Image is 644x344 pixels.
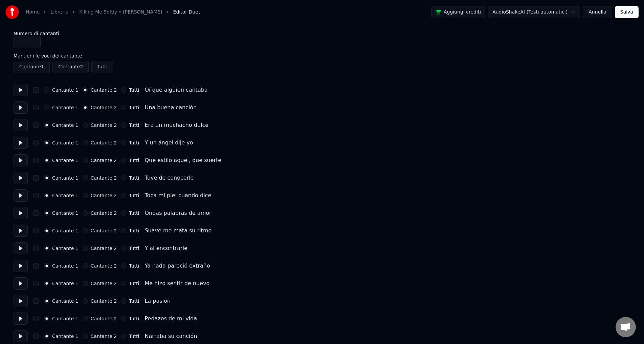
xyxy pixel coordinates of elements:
[52,176,79,180] label: Cantante 1
[145,227,212,235] div: Suave me mata su ritmo
[52,263,79,268] label: Cantante 1
[91,316,117,321] label: Cantante 2
[52,281,79,286] label: Cantante 1
[52,158,79,163] label: Cantante 1
[129,334,139,339] label: Tutti
[91,123,117,128] label: Cantante 2
[129,281,139,286] label: Tutti
[145,174,194,182] div: Tuve de conocerle
[91,211,117,215] label: Cantante 2
[129,263,139,268] label: Tutti
[129,299,139,303] label: Tutti
[145,297,170,305] div: La pasión
[52,246,79,251] label: Cantante 1
[52,316,79,321] label: Cantante 1
[145,244,187,252] div: Y al encontrarle
[129,246,139,251] label: Tutti
[145,139,193,147] div: Y un ángel dije yo
[145,332,197,340] div: Narraba su canción
[91,61,113,73] button: Tutti
[145,209,211,217] div: Ondas palabras de amor
[145,104,197,112] div: Una buena canción
[91,228,117,233] label: Cantante 2
[52,334,79,339] label: Cantante 1
[129,316,139,321] label: Tutti
[5,5,19,19] img: youka
[129,158,139,163] label: Tutti
[431,6,485,18] button: Aggiungi crediti
[91,158,117,163] label: Cantante 2
[52,123,79,128] label: Cantante 1
[52,105,79,110] label: Cantante 1
[145,262,210,270] div: Ya nada pareció extraño
[52,228,79,233] label: Cantante 1
[91,299,117,303] label: Cantante 2
[129,123,139,128] label: Tutti
[129,193,139,198] label: Tutti
[145,191,211,200] div: Toca mi piel cuando dice
[79,9,162,16] a: Killing Me Softly • [PERSON_NAME]
[52,140,79,145] label: Cantante 1
[52,61,89,73] button: Cantante2
[129,211,139,215] label: Tutti
[173,9,200,16] span: Editor Duet
[50,9,68,16] a: Libreria
[129,228,139,233] label: Tutti
[129,105,139,110] label: Tutti
[145,121,208,129] div: Era un muchacho dulce
[616,317,636,337] div: Aprire la chat
[52,211,79,215] label: Cantante 1
[91,334,117,339] label: Cantante 2
[26,9,200,16] nav: breadcrumb
[52,299,79,303] label: Cantante 1
[129,88,139,92] label: Tutti
[615,6,639,18] button: Salva
[91,140,117,145] label: Cantante 2
[91,88,117,92] label: Cantante 2
[129,176,139,180] label: Tutti
[91,246,117,251] label: Cantante 2
[14,61,50,73] button: Cantante1
[145,315,197,323] div: Pedazos de mi vida
[91,193,117,198] label: Cantante 2
[26,9,40,16] a: Home
[145,279,209,288] div: Me hizo sentir de nuevo
[91,281,117,286] label: Cantante 2
[91,176,117,180] label: Cantante 2
[91,263,117,268] label: Cantante 2
[583,6,612,18] button: Annulla
[52,193,79,198] label: Cantante 1
[145,86,207,94] div: Oí que alguien cantaba
[129,140,139,145] label: Tutti
[52,88,79,92] label: Cantante 1
[14,53,630,58] label: Mantieni le voci del cantante
[145,156,221,164] div: Que estilo aquel, que suerte
[14,31,630,36] label: Numero di cantanti
[91,105,117,110] label: Cantante 2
